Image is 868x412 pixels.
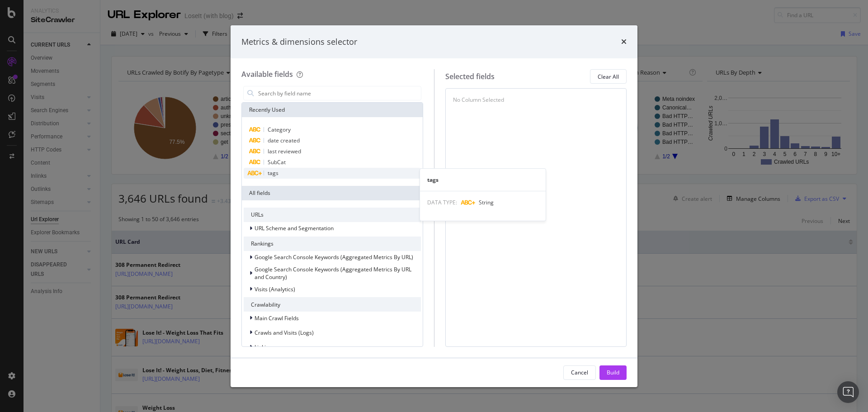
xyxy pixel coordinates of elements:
div: times [621,36,627,48]
button: Clear All [590,69,627,84]
div: Available fields [241,69,293,79]
button: Cancel [563,365,596,380]
span: Visits (Analytics) [255,285,295,293]
div: All fields [242,186,423,200]
div: URLs [244,208,421,222]
div: Clear All [598,73,619,81]
div: Build [607,369,619,376]
div: Selected fields [445,71,495,82]
button: Build [599,365,627,380]
div: Recently Used [242,103,423,117]
span: tags [268,169,278,177]
span: URL Scheme and Segmentation [255,224,334,232]
span: Google Search Console Keywords (Aggregated Metrics By URL) [255,253,413,261]
div: tags [420,176,546,184]
input: Search by field name [257,86,421,100]
div: modal [231,25,637,387]
span: DATA TYPE: [427,199,457,206]
span: date created [268,137,300,144]
span: Category [268,126,291,133]
div: Cancel [571,369,588,376]
span: Linking [255,343,272,351]
div: Open Intercom Messenger [837,381,859,403]
span: last reviewed [268,147,301,155]
span: Main Crawl Fields [255,314,299,322]
div: No Column Selected [453,96,504,104]
span: String [479,199,494,206]
span: Crawls and Visits (Logs) [255,329,314,336]
div: Crawlability [244,297,421,312]
span: SubCat [268,158,286,166]
span: Google Search Console Keywords (Aggregated Metrics By URL and Country) [255,265,411,281]
div: Metrics & dimensions selector [241,36,357,48]
div: Rankings [244,237,421,251]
